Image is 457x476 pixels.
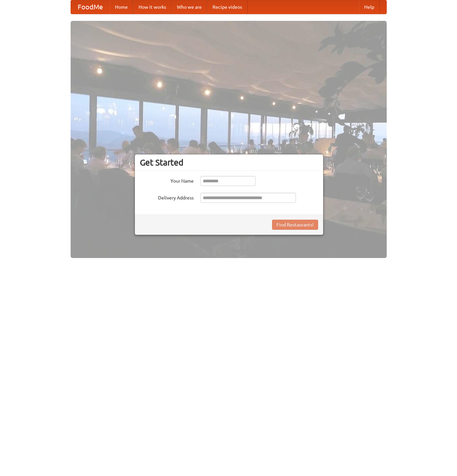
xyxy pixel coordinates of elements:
[140,193,194,201] label: Delivery Address
[140,176,194,184] label: Your Name
[359,0,380,14] a: Help
[71,0,110,14] a: FoodMe
[172,0,207,14] a: Who we are
[272,220,318,230] button: Find Restaurants!
[110,0,133,14] a: Home
[207,0,247,14] a: Recipe videos
[133,0,172,14] a: How it works
[140,157,318,168] h3: Get Started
